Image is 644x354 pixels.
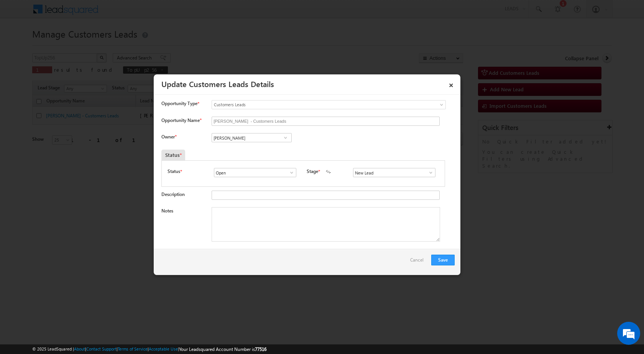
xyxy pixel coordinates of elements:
[212,101,414,108] span: Customers Leads
[118,346,148,351] a: Terms of Service
[10,71,140,230] textarea: Type your message and hit 'Enter'
[212,133,292,142] input: Type to Search
[212,100,446,109] a: Customers Leads
[431,255,455,265] button: Save
[168,168,180,175] label: Status
[307,168,318,175] label: Stage
[40,40,129,50] div: Chat with us now
[161,78,274,89] a: Update Customers Leads Details
[281,134,290,142] a: Show All Items
[161,117,201,123] label: Opportunity Name
[13,40,32,50] img: d_60004797649_company_0_60004797649
[161,150,185,160] div: Status
[161,100,197,107] span: Opportunity Type
[126,4,144,22] div: Minimize live chat window
[353,168,435,177] input: Type to Search
[161,208,173,214] label: Notes
[214,168,296,177] input: Type to Search
[410,255,427,269] a: Cancel
[424,169,434,176] a: Show All Items
[161,134,176,140] label: Owner
[74,346,85,351] a: About
[32,346,266,353] span: © 2025 LeadSquared | | | | |
[161,191,185,197] label: Description
[149,346,178,351] a: Acceptable Use
[285,169,294,176] a: Show All Items
[255,346,266,352] span: 77516
[445,77,458,91] a: ×
[179,346,266,352] span: Your Leadsquared Account Number is
[86,346,117,351] a: Contact Support
[104,236,139,247] em: Start Chat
